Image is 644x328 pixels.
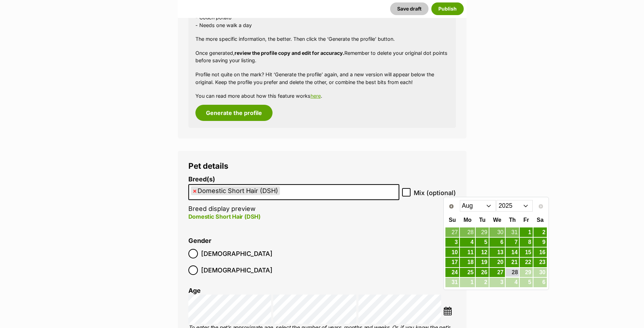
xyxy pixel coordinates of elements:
[460,227,475,237] a: 28
[445,247,459,257] a: 10
[195,35,449,43] p: The more specific information, the better. Then click the ‘Generate the profile’ button.
[191,186,280,195] li: Domestic Short Hair (DSH)
[479,217,486,223] span: Tuesday
[489,227,505,237] a: 30
[446,201,457,212] a: Prev
[449,217,456,223] span: Sunday
[201,265,273,275] span: [DEMOGRAPHIC_DATA]
[460,247,475,257] a: 11
[476,227,489,237] a: 29
[537,217,543,223] span: Saturday
[489,258,505,267] a: 20
[489,247,505,257] a: 13
[520,238,533,247] a: 8
[188,212,399,221] p: Domestic Short Hair (DSH)
[188,176,399,183] label: Breed(s)
[506,238,519,247] a: 7
[460,278,475,287] span: 1
[533,247,547,257] a: 16
[533,278,547,287] span: 6
[533,268,547,277] span: 30
[520,278,533,287] span: 5
[506,258,519,267] a: 21
[493,217,501,223] span: Wednesday
[533,258,547,267] a: 23
[476,258,489,267] a: 19
[489,268,505,277] a: 27
[311,93,321,99] a: here
[188,161,229,171] span: Pet details
[476,247,489,257] a: 12
[460,238,475,247] a: 4
[535,201,546,212] a: Next
[201,249,273,258] span: [DEMOGRAPHIC_DATA]
[524,217,529,223] span: Friday
[506,247,519,257] a: 14
[476,278,489,287] span: 2
[445,258,459,267] a: 17
[520,227,533,237] a: 1
[195,49,449,64] p: Once generated, Remember to delete your original dot points before saving your listing.
[195,92,449,99] p: You can read more about how this feature works .
[476,268,489,277] a: 26
[193,186,197,195] span: ×
[390,2,429,15] button: Save draft
[463,217,471,223] span: Monday
[414,188,456,198] span: Mix (optional)
[445,278,459,287] span: 31
[443,307,452,315] img: ...
[445,238,459,247] a: 3
[520,268,533,277] span: 29
[520,247,533,257] a: 15
[533,227,547,237] a: 2
[489,238,505,247] a: 6
[476,238,489,247] a: 5
[506,268,519,277] a: 28
[188,237,211,245] label: Gender
[195,71,449,86] p: Profile not quite on the mark? Hit ‘Generate the profile’ again, and a new version will appear be...
[445,268,459,277] a: 24
[509,217,515,223] span: Thursday
[506,227,519,237] a: 31
[449,204,454,209] span: Prev
[489,278,505,287] span: 3
[195,105,273,121] button: Generate the profile
[533,238,547,247] a: 9
[460,258,475,267] a: 18
[520,258,533,267] a: 22
[188,176,399,228] li: Breed display preview
[235,50,344,56] strong: review the profile copy and edit for accuracy.
[460,268,475,277] a: 25
[431,2,464,15] button: Publish
[506,278,519,287] span: 4
[188,287,201,294] label: Age
[445,227,459,237] a: 27
[538,204,544,209] span: Next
